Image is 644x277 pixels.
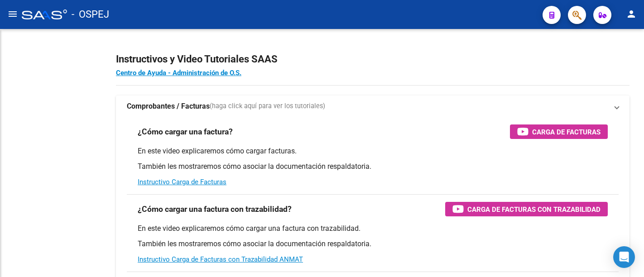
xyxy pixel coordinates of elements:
[116,69,241,77] a: Centro de Ayuda - Administración de O.S.
[626,9,637,19] mat-icon: person
[532,126,601,138] span: Carga de Facturas
[138,178,226,186] a: Instructivo Carga de Facturas
[138,125,233,138] h3: ¿Cómo cargar una factura?
[72,5,109,24] span: - OSPEJ
[613,246,635,268] div: Open Intercom Messenger
[467,204,601,215] span: Carga de Facturas con Trazabilidad
[138,255,303,263] a: Instructivo Carga de Facturas con Trazabilidad ANMAT
[127,101,210,111] strong: Comprobantes / Facturas
[138,146,608,156] p: En este video explicaremos cómo cargar facturas.
[445,202,608,216] button: Carga de Facturas con Trazabilidad
[138,239,608,249] p: También les mostraremos cómo asociar la documentación respaldatoria.
[510,124,608,139] button: Carga de Facturas
[7,9,18,19] mat-icon: menu
[116,96,630,117] mat-expansion-panel-header: Comprobantes / Facturas(haga click aquí para ver los tutoriales)
[138,162,608,172] p: También les mostraremos cómo asociar la documentación respaldatoria.
[138,203,292,215] h3: ¿Cómo cargar una factura con trazabilidad?
[210,101,325,111] span: (haga click aquí para ver los tutoriales)
[116,51,630,68] h2: Instructivos y Video Tutoriales SAAS
[138,224,608,234] p: En este video explicaremos cómo cargar una factura con trazabilidad.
